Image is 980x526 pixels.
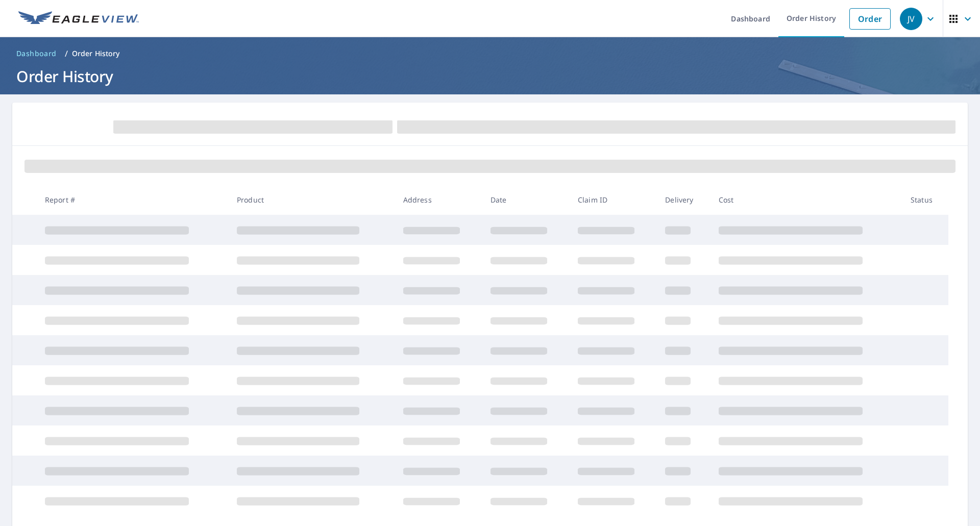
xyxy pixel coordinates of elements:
th: Report # [37,185,229,215]
p: Order History [72,48,120,59]
th: Claim ID [570,185,657,215]
h1: Order History [12,66,968,87]
a: Order [849,8,891,30]
th: Status [902,185,948,215]
th: Cost [710,185,902,215]
span: Dashboard [16,48,57,59]
th: Delivery [657,185,710,215]
li: / [65,47,68,60]
th: Product [229,185,395,215]
a: Dashboard [12,45,61,62]
img: EV Logo [18,11,139,27]
nav: breadcrumb [12,45,968,62]
th: Address [395,185,482,215]
th: Date [482,185,570,215]
div: JV [900,8,922,30]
